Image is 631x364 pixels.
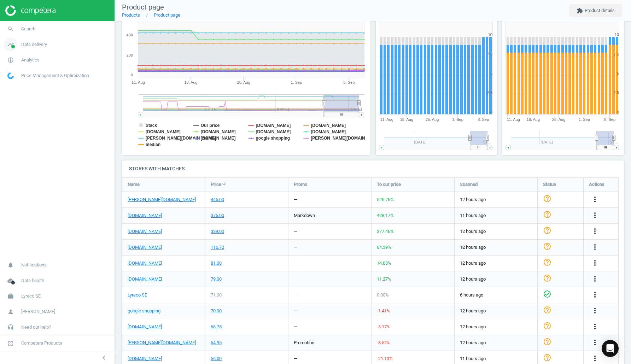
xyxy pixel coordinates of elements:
[377,181,401,188] span: To our price
[211,308,222,314] div: 70.00
[552,117,565,122] tspan: 25. Aug
[377,324,390,329] span: -3.17 %
[294,340,314,345] span: promotion
[617,71,619,75] text: 5
[211,196,224,203] div: 445.00
[128,212,162,219] a: [DOMAIN_NAME]
[614,52,619,56] text: 7.5
[311,129,346,134] tspan: [DOMAIN_NAME]
[617,110,619,114] text: 0
[460,276,532,282] span: 12 hours ago
[128,308,160,314] a: google shopping
[343,80,355,84] tspan: 8. Sep
[591,211,599,220] button: more_vert
[122,12,140,18] a: Products
[615,33,619,37] text: 10
[211,181,221,188] span: Price
[543,306,551,314] i: help_outline
[256,129,291,134] tspan: [DOMAIN_NAME]
[294,244,297,251] div: —
[591,195,599,204] button: more_vert
[452,117,463,122] tspan: 1. Sep
[201,123,220,128] tspan: Our price
[490,71,492,75] text: 5
[543,194,551,203] i: help_outline
[591,338,599,347] i: more_vert
[294,260,297,266] div: —
[487,90,492,95] text: 2.5
[294,276,297,282] div: —
[4,53,17,67] i: pie_chart_outlined
[591,243,599,251] i: more_vert
[591,354,599,363] i: more_vert
[591,306,599,315] i: more_vert
[128,292,147,298] a: Lyreco SE
[131,73,133,77] text: 0
[460,308,532,314] span: 12 hours ago
[350,107,362,111] tspan: [DATE]
[591,338,599,347] button: more_vert
[21,340,62,346] span: Competera Products
[294,196,297,203] div: —
[122,3,164,11] span: Product page
[256,136,290,141] tspan: google shopping
[211,276,222,282] div: 79.00
[211,212,224,219] div: 375.00
[487,52,492,56] text: 7.5
[589,181,604,188] span: Actions
[291,80,302,84] tspan: 1. Sep
[127,53,133,57] text: 200
[95,353,113,362] button: chevron_left
[311,123,346,128] tspan: [DOMAIN_NAME]
[377,308,390,313] span: -1.41 %
[543,322,551,330] i: help_outline
[460,181,478,188] span: Scanned
[591,354,599,363] button: more_vert
[610,140,618,144] tspan: Se…
[543,242,551,251] i: help_outline
[591,322,599,331] i: more_vert
[128,181,140,188] span: Name
[21,26,35,32] span: Search
[256,123,291,128] tspan: [DOMAIN_NAME]
[543,258,551,266] i: help_outline
[377,213,394,218] span: 428.17 %
[122,160,624,177] h4: Stores with matches
[128,324,162,330] a: [DOMAIN_NAME]
[21,324,51,330] span: Need our help?
[294,213,315,218] span: markdown
[602,340,619,357] div: Open Intercom Messenger
[460,324,532,330] span: 12 hours ago
[377,276,391,282] span: 11.27 %
[591,195,599,204] i: more_vert
[294,324,297,330] div: —
[543,226,551,235] i: help_outline
[128,196,196,203] a: [PERSON_NAME][DOMAIN_NAME]
[184,80,197,84] tspan: 18. Aug
[294,228,297,235] div: —
[614,90,619,95] text: 2.5
[591,275,599,283] i: more_vert
[311,136,381,141] tspan: [PERSON_NAME][DOMAIN_NAME]
[100,353,108,362] i: chevron_left
[294,292,297,298] div: —
[221,181,227,187] i: arrow_downward
[377,197,394,202] span: 526.76 %
[128,276,162,282] a: [DOMAIN_NAME]
[460,356,532,362] span: 11 hours ago
[4,38,17,51] i: timeline
[377,340,390,345] span: -8.52 %
[577,7,583,14] i: extension
[211,260,222,266] div: 81.00
[146,142,160,147] tspan: median
[460,340,532,346] span: 12 hours ago
[5,5,55,16] img: ajHJNr6hYgQAAAAASUVORK5CYII=
[604,117,616,122] tspan: 8. Sep
[4,258,17,272] i: notifications
[543,353,551,362] i: help_outline
[211,228,224,235] div: 339.00
[146,129,181,134] tspan: [DOMAIN_NAME]
[211,356,222,362] div: 56.00
[4,305,17,318] i: person
[128,340,196,346] a: [PERSON_NAME][DOMAIN_NAME]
